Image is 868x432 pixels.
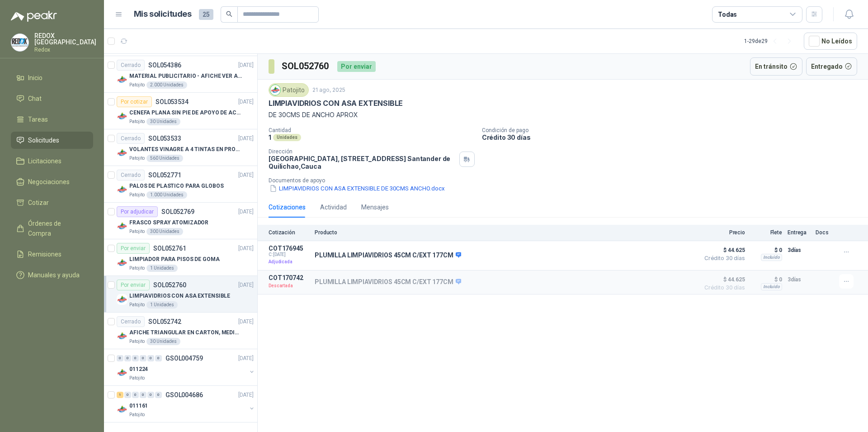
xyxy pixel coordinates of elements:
span: C: [DATE] [269,252,309,257]
span: Negociaciones [28,177,70,187]
div: 1 Unidades [146,301,178,309]
div: 0 [155,355,162,361]
p: Producto [315,229,694,236]
a: Cotizar [11,194,93,211]
p: $ 0 [750,245,782,256]
div: 1 Unidades [146,265,178,272]
p: FRASCO SPRAY ATOMIZADOR [129,218,208,227]
div: 1.000 Unidades [146,191,187,199]
p: SOL053533 [148,135,181,142]
p: 21 ago, 2025 [312,86,345,95]
p: LIMPIAVIDRIOS CON ASA EXTENSIBLE [269,99,403,108]
img: Company Logo [117,111,127,122]
div: 0 [117,355,123,361]
p: [DATE] [238,281,254,290]
p: Cantidad [269,127,475,133]
p: SOL052769 [161,209,194,215]
a: Negociaciones [11,173,93,190]
p: PLUMILLA LIMPIAVIDRIOS 45CM C/EXT 177CM [315,252,461,260]
div: 560 Unidades [146,155,183,162]
a: CerradoSOL052742[DATE] Company LogoAFICHE TRIANGULAR EN CARTON, MEDIDAS 30 CM X 45 CMPatojito30 U... [104,313,257,349]
div: Por enviar [337,61,376,72]
span: search [226,11,232,17]
div: 0 [124,392,131,398]
div: 0 [132,392,139,398]
div: Por adjudicar [117,206,158,217]
p: GSOL004686 [165,392,203,398]
a: Órdenes de Compra [11,215,93,242]
p: Patojito [129,155,145,162]
p: Patojito [129,118,145,125]
p: [DATE] [238,318,254,326]
div: Por enviar [117,280,150,290]
div: 30 Unidades [146,338,180,345]
p: Docs [816,229,834,236]
p: 011161 [129,402,148,410]
p: 3 días [788,274,810,285]
div: Unidades [273,134,301,141]
div: 0 [132,355,139,361]
div: 1 [117,392,123,398]
span: Manuales y ayuda [28,270,80,280]
p: PLUMILLA LIMPIAVIDRIOS 45CM C/EXT 177CM [315,278,461,286]
p: [DATE] [238,171,254,180]
a: CerradoSOL053533[DATE] Company LogoVOLANTES VINAGRE A 4 TINTAS EN PROPALCOTE VER ARCHIVO ADJUNTOP... [104,129,257,166]
div: 0 [124,355,131,361]
p: Condición de pago [482,127,864,133]
img: Company Logo [117,404,127,415]
p: SOL052761 [153,245,186,252]
p: Patojito [129,191,145,199]
img: Company Logo [117,367,127,378]
h1: Mis solicitudes [134,8,192,21]
p: SOL053534 [156,99,189,105]
p: Patojito [129,228,145,235]
p: Patojito [129,411,145,418]
span: Crédito 30 días [700,285,745,290]
p: Patojito [129,301,145,309]
img: Company Logo [117,294,127,305]
a: Solicitudes [11,132,93,149]
button: En tránsito [750,57,802,76]
p: [DATE] [238,354,254,363]
p: CENEFA PLANA SIN PIE DE APOYO DE ACUERDO A LA IMAGEN ADJUNTA [129,109,242,117]
a: Tareas [11,111,93,128]
div: Cotizaciones [269,202,306,212]
div: 30 Unidades [146,118,180,125]
span: Remisiones [28,249,61,259]
a: Por cotizarSOL053534[DATE] Company LogoCENEFA PLANA SIN PIE DE APOYO DE ACUERDO A LA IMAGEN ADJUN... [104,93,257,129]
p: SOL054386 [148,62,181,68]
p: Adjudicada [269,257,309,266]
div: Cerrado [117,60,145,71]
p: [DATE] [238,61,254,70]
a: 0 0 0 0 0 0 GSOL004759[DATE] Company Logo011224Patojito [117,353,255,382]
span: $ 44.625 [700,274,745,285]
p: [DATE] [238,98,254,106]
span: Tareas [28,114,48,124]
div: Actividad [320,202,347,212]
p: [GEOGRAPHIC_DATA], [STREET_ADDRESS] Santander de Quilichao , Cauca [269,155,456,170]
img: Company Logo [11,34,28,51]
div: 1 - 29 de 29 [744,34,797,48]
span: Chat [28,94,42,104]
p: Descartada [269,281,309,290]
p: Patojito [129,265,145,272]
a: Remisiones [11,246,93,263]
p: Patojito [129,375,145,382]
img: Logo peakr [11,11,57,22]
div: 0 [155,392,162,398]
img: Company Logo [117,74,127,85]
p: Patojito [129,338,145,345]
p: Cotización [269,229,309,236]
img: Company Logo [117,147,127,158]
a: Licitaciones [11,152,93,170]
div: Incluido [761,254,782,261]
span: Solicitudes [28,135,59,145]
div: 0 [140,355,146,361]
div: 0 [140,392,146,398]
a: Por enviarSOL052761[DATE] Company LogoLIMPIADOR PARA PISOS DE GOMAPatojito1 Unidades [104,239,257,276]
div: Todas [718,9,737,19]
div: 0 [147,392,154,398]
a: Por adjudicarSOL052769[DATE] Company LogoFRASCO SPRAY ATOMIZADORPatojito300 Unidades [104,203,257,239]
p: Redox [34,47,96,52]
p: GSOL004759 [165,355,203,361]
